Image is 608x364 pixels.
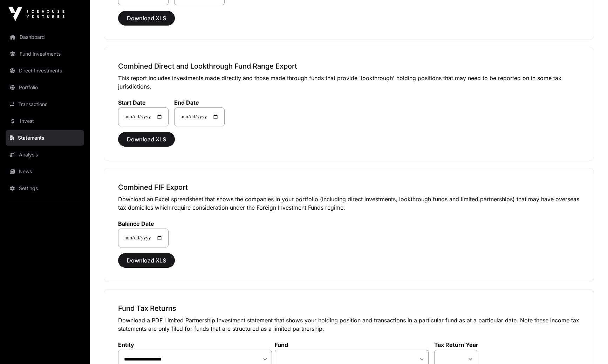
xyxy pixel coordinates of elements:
span: Download XLS [127,14,166,22]
a: Analysis [6,147,84,162]
button: Download XLS [118,11,175,26]
label: End Date [174,99,225,106]
a: News [6,164,84,179]
a: Settings [6,181,84,196]
label: Balance Date [118,220,169,227]
h3: Combined Direct and Lookthrough Fund Range Export [118,61,580,71]
img: Icehouse Ventures Logo [8,7,64,21]
a: Invest [6,113,84,129]
span: Download XLS [127,256,166,265]
a: Direct Investments [6,63,84,78]
p: Download an Excel spreadsheet that shows the companies in your portfolio (including direct invest... [118,195,580,212]
button: Download XLS [118,132,175,147]
a: Statements [6,130,84,146]
span: Download XLS [127,135,166,143]
h3: Combined FIF Export [118,182,580,192]
a: Transactions [6,97,84,112]
label: Start Date [118,99,169,106]
p: Download a PDF Limited Partnership investment statement that shows your holding position and tran... [118,316,580,333]
a: Portfolio [6,80,84,95]
a: Dashboard [6,29,84,45]
h3: Fund Tax Returns [118,303,580,313]
label: Fund [275,341,429,348]
button: Download XLS [118,253,175,268]
label: Tax Return Year [434,341,478,348]
label: Entity [118,341,272,348]
iframe: Chat Widget [573,330,608,364]
a: Fund Investments [6,46,84,62]
p: This report includes investments made directly and those made through funds that provide 'lookthr... [118,74,580,91]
